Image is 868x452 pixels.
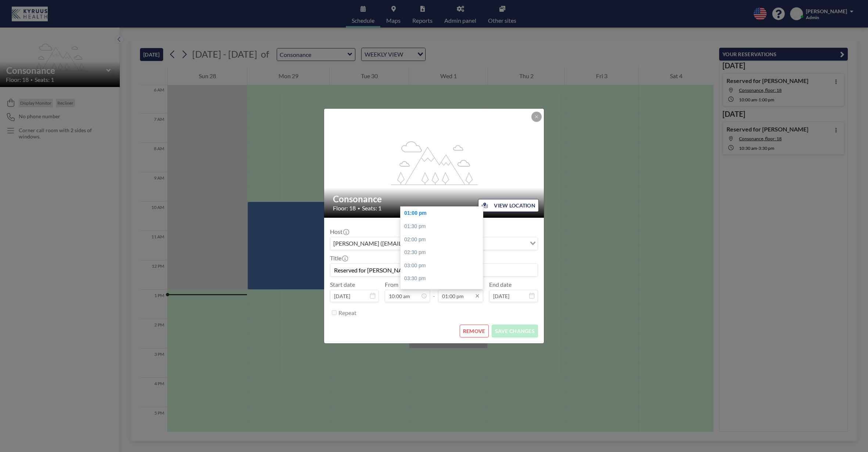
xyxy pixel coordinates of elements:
span: Floor: 18 [333,205,356,212]
div: 04:00 pm [401,285,483,299]
button: REMOVE [460,325,489,337]
div: 01:30 pm [401,220,483,233]
span: [PERSON_NAME] ([EMAIL_ADDRESS][DOMAIN_NAME]) [332,239,483,248]
div: Search for option [330,237,538,250]
div: 02:00 pm [401,233,483,246]
label: Start date [330,281,355,288]
input: (No title) [330,264,538,276]
input: Search for option [484,239,526,248]
div: 03:00 pm [401,259,483,272]
button: VIEW LOCATION [478,199,539,212]
label: Title [330,254,347,262]
h2: Consonance [333,194,536,205]
label: Host [330,228,348,235]
label: From [385,281,398,288]
g: flex-grow: 1.2; [391,141,478,185]
span: Seats: 1 [362,205,381,212]
div: 03:30 pm [401,272,483,285]
span: - [433,283,435,300]
span: • [358,206,360,211]
label: End date [489,281,512,288]
div: 01:00 pm [401,207,483,220]
div: 02:30 pm [401,246,483,259]
label: Repeat [338,309,356,317]
button: SAVE CHANGES [492,325,538,337]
